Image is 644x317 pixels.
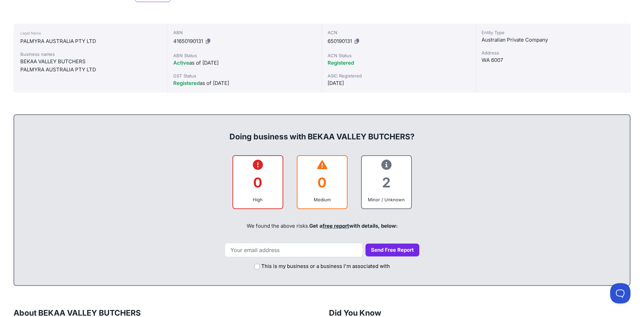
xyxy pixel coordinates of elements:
[173,80,200,86] span: Registered
[328,79,471,87] div: [DATE]
[225,243,363,257] input: Your email address
[173,72,316,79] div: GST Status
[328,38,352,44] span: 650190131
[20,51,161,58] div: Business names
[328,72,471,79] div: ASIC Registered
[173,79,316,87] div: as of [DATE]
[328,52,471,59] div: ACN Status
[173,60,189,66] span: Active
[610,283,630,303] iframe: Toggle Customer Support
[367,169,406,196] div: 2
[261,263,390,270] label: This is my business or a business I'm associated with
[20,37,161,45] div: PALMYRA AUSTRALIA PTY LTD
[173,38,203,44] span: 41650190131
[328,60,354,66] span: Registered
[323,223,349,229] a: free report
[482,49,625,56] div: Address
[20,66,161,74] div: PALMYRA AUSTRALIA PTY LTD
[482,29,625,36] div: Entity Type
[303,169,341,196] div: 0
[239,196,277,203] div: High
[365,244,419,257] button: Send Free Report
[20,58,161,66] div: BEKAA VALLEY BUTCHERS
[173,52,316,59] div: ABN Status
[482,36,625,44] div: Australian Private Company
[367,196,406,203] div: Minor / Unknown
[482,56,625,64] div: WA 6007
[303,196,341,203] div: Medium
[173,59,316,67] div: as of [DATE]
[309,223,398,229] span: Get a with details, below:
[328,29,471,36] div: ACN
[21,120,623,142] div: Doing business with BEKAA VALLEY BUTCHERS?
[20,29,161,37] div: Legal Name
[173,29,316,36] div: ABN
[21,214,623,237] div: We found the above risks.
[239,169,277,196] div: 0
